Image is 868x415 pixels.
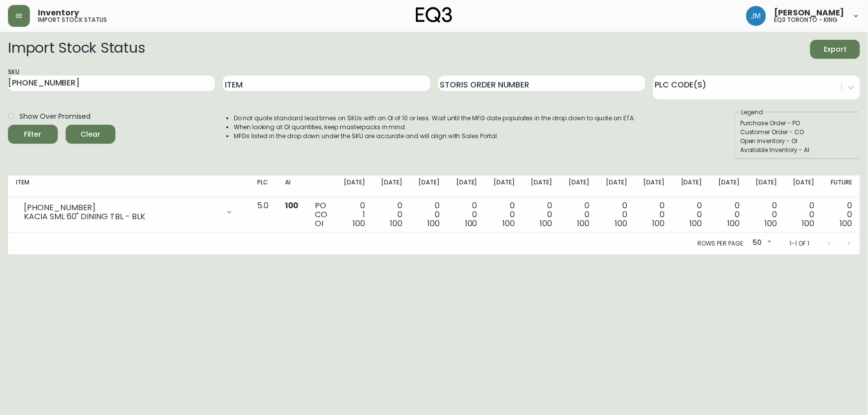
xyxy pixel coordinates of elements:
[560,175,597,197] th: [DATE]
[840,218,852,229] span: 100
[315,201,327,228] div: PO CO
[353,218,365,229] span: 100
[785,175,822,197] th: [DATE]
[418,201,440,228] div: 0 0
[540,218,552,229] span: 100
[523,175,560,197] th: [DATE]
[765,218,777,229] span: 100
[652,218,665,229] span: 100
[531,201,552,228] div: 0 0
[578,218,590,229] span: 100
[774,17,838,23] h5: eq3 toronto - king
[673,175,710,197] th: [DATE]
[823,175,860,197] th: Future
[710,175,748,197] th: [DATE]
[727,218,740,229] span: 100
[277,175,307,197] th: AI
[810,40,860,59] button: Export
[749,235,773,251] div: 50
[38,9,79,17] span: Inventory
[740,146,854,155] div: Available Inventory - AI
[8,40,145,59] h2: Import Stock Status
[285,200,299,211] span: 100
[416,7,453,23] img: logo
[335,175,373,197] th: [DATE]
[249,175,277,197] th: PLC
[502,218,515,229] span: 100
[74,128,107,141] span: Clear
[249,197,277,233] td: 5.0
[485,175,523,197] th: [DATE]
[748,175,785,197] th: [DATE]
[606,201,627,228] div: 0 0
[818,43,852,56] span: Export
[66,125,115,144] button: Clear
[8,125,58,144] button: Filter
[774,9,844,17] span: [PERSON_NAME]
[615,218,627,229] span: 100
[427,218,440,229] span: 100
[740,119,854,128] div: Purchase Order - PO
[740,108,765,117] legend: Legend
[8,175,249,197] th: Item
[740,128,854,137] div: Customer Order - CO
[381,201,402,228] div: 0 0
[697,239,745,248] p: Rows per page:
[390,218,402,229] span: 100
[343,201,365,228] div: 0 1
[802,218,815,229] span: 100
[38,17,107,23] h5: import stock status
[643,201,665,228] div: 0 0
[690,218,702,229] span: 100
[234,132,636,141] li: MFGs listed in the drop down under the SKU are accurate and will align with Sales Portal.
[831,201,852,228] div: 0 0
[793,201,814,228] div: 0 0
[315,218,323,229] span: OI
[465,218,478,229] span: 100
[789,239,809,248] p: 1-1 of 1
[373,175,410,197] th: [DATE]
[234,114,636,123] li: Do not quote standard lead times on SKUs with an OI of 10 or less. Wait until the MFG date popula...
[24,203,219,212] div: [PHONE_NUMBER]
[410,175,448,197] th: [DATE]
[718,201,740,228] div: 0 0
[568,201,589,228] div: 0 0
[740,137,854,146] div: Open Inventory - OI
[234,123,636,132] li: When looking at OI quantities, keep masterpacks in mind.
[598,175,635,197] th: [DATE]
[456,201,477,228] div: 0 0
[448,175,485,197] th: [DATE]
[635,175,673,197] th: [DATE]
[756,201,777,228] div: 0 0
[16,201,241,223] div: [PHONE_NUMBER]KACIA SML 60" DINING TBL - BLK
[680,201,702,228] div: 0 0
[24,212,219,221] div: KACIA SML 60" DINING TBL - BLK
[493,201,515,228] div: 0 0
[19,111,91,122] span: Show Over Promised
[746,6,766,26] img: b88646003a19a9f750de19192e969c24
